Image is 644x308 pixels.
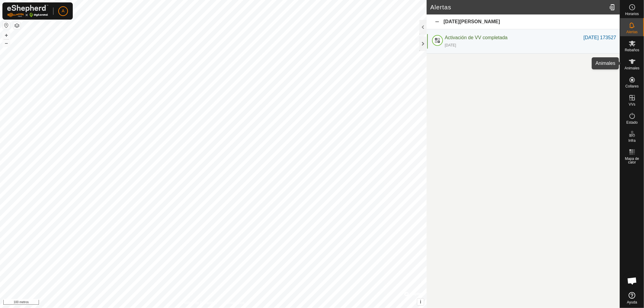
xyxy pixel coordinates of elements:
[625,66,639,70] font: Animales
[417,299,424,305] button: i
[5,32,8,38] font: +
[623,272,641,290] a: Chat abierto
[625,157,639,164] font: Mapa de calor
[584,35,616,40] font: [DATE] 173527
[420,299,421,304] font: i
[3,40,10,47] button: –
[224,300,245,306] a: Contáctanos
[626,120,638,125] font: Estado
[625,84,639,88] font: Collares
[445,35,508,40] font: Activación de VV completada
[629,102,635,106] font: VVs
[62,8,64,13] font: A
[625,12,639,16] font: Horarios
[626,30,638,34] font: Alertas
[628,138,636,143] font: Infra
[627,300,637,304] font: Ayuda
[445,43,456,47] font: [DATE]
[5,40,8,46] font: –
[620,290,644,306] a: Ayuda
[625,48,639,52] font: Rebaños
[430,4,451,11] font: Alertas
[13,22,21,29] button: Capas del Mapa
[7,5,48,17] img: Logotipo de Gallagher
[444,19,500,24] font: [DATE][PERSON_NAME]
[182,300,217,306] a: Política de Privacidad
[3,22,10,29] button: Restablecer mapa
[3,32,10,39] button: +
